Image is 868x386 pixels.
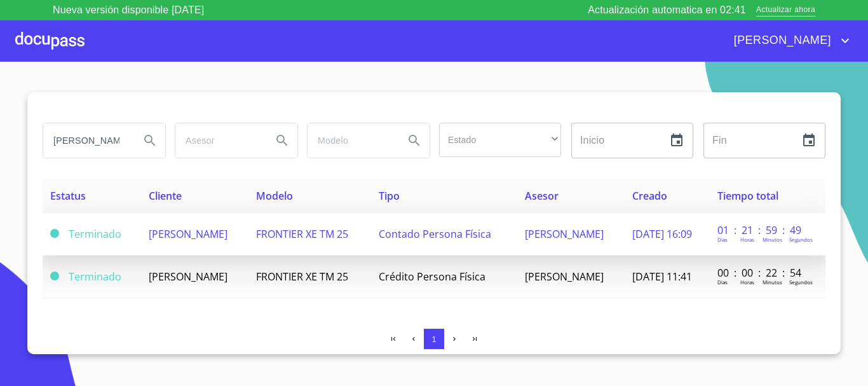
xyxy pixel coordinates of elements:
span: [PERSON_NAME] [724,31,837,51]
p: Horas [740,236,754,243]
input: search [175,123,262,158]
div: ​ [439,123,561,157]
span: [PERSON_NAME] [149,227,227,241]
p: Segundos [789,236,813,243]
button: Search [267,125,297,156]
p: Actualización automatica en 02:41 [588,3,746,18]
span: FRONTIER XE TM 25 [256,270,348,284]
input: search [43,123,130,158]
p: Horas [740,279,754,286]
span: [DATE] 11:41 [632,270,692,284]
span: Asesor [525,189,559,203]
p: 00 : 00 : 22 : 54 [717,266,803,280]
input: search [308,123,394,158]
button: Search [399,125,430,156]
p: Segundos [789,279,813,286]
p: 01 : 21 : 59 : 49 [717,223,803,237]
span: Terminado [50,229,59,238]
span: FRONTIER XE TM 25 [256,227,348,241]
button: 1 [424,329,444,349]
span: Terminado [69,270,121,284]
span: Terminado [50,272,59,280]
span: Tiempo total [717,189,778,203]
span: Modelo [256,189,293,203]
span: [PERSON_NAME] [525,270,604,284]
span: [PERSON_NAME] [149,270,227,284]
span: Terminado [69,227,121,241]
p: Dias [717,236,728,243]
span: Contado Persona Física [379,227,491,241]
button: Search [135,125,165,156]
span: Actualizar ahora [756,4,815,17]
span: Creado [632,189,667,203]
span: Cliente [149,189,182,203]
span: [DATE] 16:09 [632,227,692,241]
span: Estatus [50,189,86,203]
p: Nueva versión disponible [DATE] [53,3,204,18]
span: [PERSON_NAME] [525,227,604,241]
p: Minutos [763,279,782,286]
span: Tipo [379,189,400,203]
button: account of current user [724,31,853,51]
p: Minutos [763,236,782,243]
span: Crédito Persona Física [379,270,485,284]
p: Dias [717,279,728,286]
span: 1 [431,334,436,344]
